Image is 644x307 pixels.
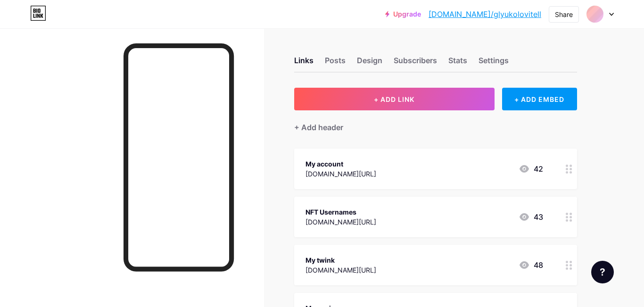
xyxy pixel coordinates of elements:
div: Stats [448,55,467,72]
div: [DOMAIN_NAME][URL] [305,169,376,179]
button: + ADD LINK [294,88,495,110]
div: NFT Usernames [305,207,376,217]
div: 42 [519,163,543,174]
div: Share [555,9,573,19]
div: Subscribers [394,55,437,72]
div: My account [305,159,376,169]
div: Settings [479,55,509,72]
div: 48 [519,259,543,271]
div: Links [294,55,314,72]
div: [DOMAIN_NAME][URL] [305,265,376,275]
div: Posts [325,55,346,72]
a: Upgrade [385,10,421,18]
div: Design [357,55,382,72]
div: + ADD EMBED [502,88,577,110]
span: + ADD LINK [374,95,414,103]
a: [DOMAIN_NAME]/glyukolovitell [429,8,541,20]
div: [DOMAIN_NAME][URL] [305,217,376,227]
div: My twink [305,255,376,265]
div: 43 [519,211,543,223]
div: + Add header [294,122,343,133]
